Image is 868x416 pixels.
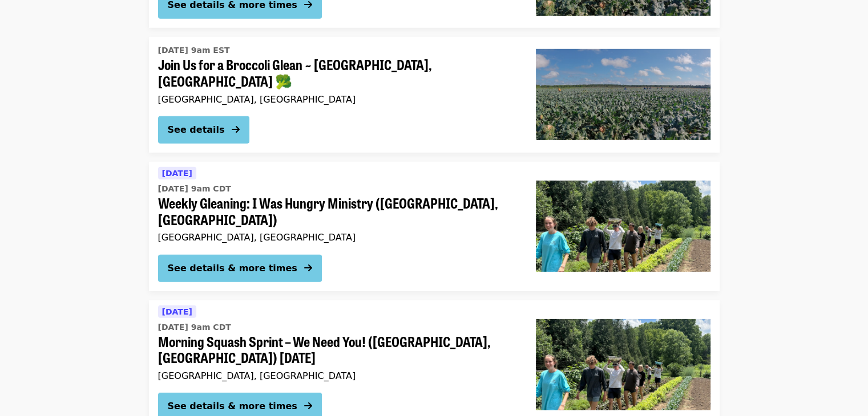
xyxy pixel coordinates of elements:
button: See details [158,116,249,144]
i: arrow-right icon [232,124,240,135]
span: Weekly Gleaning: I Was Hungry Ministry ([GEOGRAPHIC_DATA], [GEOGRAPHIC_DATA]) [158,195,518,228]
img: Join Us for a Broccoli Glean ~ Hastings, FL 🥦 organized by Society of St. Andrew [536,49,710,140]
i: arrow-right icon [304,263,312,274]
a: See details for "Weekly Gleaning: I Was Hungry Ministry (Antioch, TN)" [149,162,720,291]
div: See details & more times [168,262,297,275]
time: [DATE] 9am CDT [158,321,231,333]
a: See details for "Join Us for a Broccoli Glean ~ Hastings, FL 🥦" [149,37,720,153]
span: [DATE] [162,307,192,316]
time: [DATE] 9am CDT [158,183,231,195]
button: See details & more times [158,255,322,282]
div: [GEOGRAPHIC_DATA], [GEOGRAPHIC_DATA] [158,232,518,243]
div: [GEOGRAPHIC_DATA], [GEOGRAPHIC_DATA] [158,370,518,381]
time: [DATE] 9am EST [158,44,230,56]
img: Morning Squash Sprint – We Need You! (Antioch, TN) 9/6/2025 organized by Society of St. Andrew [536,319,710,410]
span: [DATE] [162,169,192,178]
div: [GEOGRAPHIC_DATA], [GEOGRAPHIC_DATA] [158,94,518,105]
img: Weekly Gleaning: I Was Hungry Ministry (Antioch, TN) organized by Society of St. Andrew [536,181,710,272]
span: Morning Squash Sprint – We Need You! ([GEOGRAPHIC_DATA], [GEOGRAPHIC_DATA]) [DATE] [158,333,518,366]
div: See details [168,123,225,137]
i: arrow-right icon [304,401,312,411]
span: Join Us for a Broccoli Glean ~ [GEOGRAPHIC_DATA], [GEOGRAPHIC_DATA] 🥦 [158,56,518,89]
div: See details & more times [168,399,297,413]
